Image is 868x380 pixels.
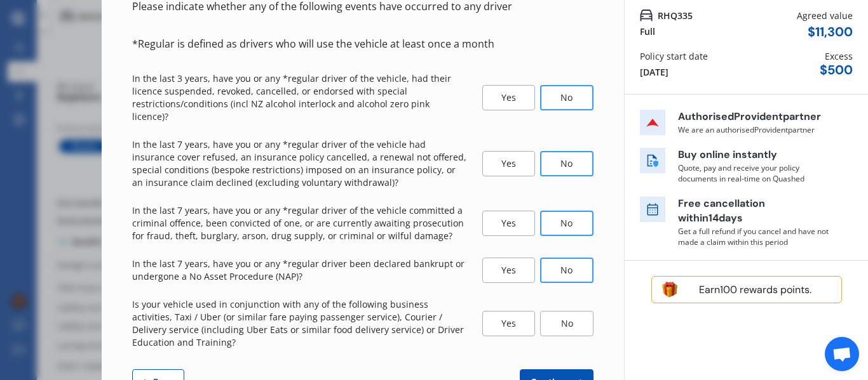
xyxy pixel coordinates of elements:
div: Yes [482,258,535,283]
div: *Regular is defined as drivers who will use the vehicle at least once a month [132,36,593,53]
img: buy online icon [640,148,665,173]
a: Open chat [825,337,859,371]
div: Yes [482,85,535,110]
div: No [540,151,593,176]
p: Is your vehicle used in conjunction with any of the following business activities, Taxi / Uber (o... [132,298,467,349]
p: We are an authorised Provident partner [678,124,831,135]
img: free cancel icon [640,197,665,222]
img: insurer icon [640,110,665,135]
div: Full [640,25,655,38]
div: No [540,211,593,236]
p: Get a full refund if you cancel and have not made a claim within this period [678,226,831,247]
span: RHQ335 [658,9,693,22]
div: Yes [482,211,535,236]
div: Policy start date [640,49,708,63]
div: [DATE] [640,65,668,79]
p: In the last 7 years, have you or any *regular driver been declared bankrupt or undergone a No Ass... [132,258,467,283]
p: In the last 7 years, have you or any *regular driver of the vehicle committed a criminal offence,... [132,204,467,242]
div: Yes [482,151,535,176]
img: points [662,282,678,298]
div: $ 11,300 [808,25,853,39]
div: Earn 100 rewards points. [680,284,831,296]
div: No [540,85,593,110]
div: Agreed value [797,9,853,22]
p: Buy online instantly [678,148,831,162]
div: No [540,258,593,283]
div: $ 500 [820,63,853,77]
div: Excess [825,49,853,63]
p: In the last 3 years, have you or any *regular driver of the vehicle, had their licence suspended,... [132,72,467,123]
p: Free cancellation within 14 days [678,197,831,226]
div: Yes [482,311,536,336]
p: In the last 7 years, have you or any *regular driver of the vehicle had insurance cover refused, ... [132,138,467,189]
p: Quote, pay and receive your policy documents in real-time on Quashed [678,162,831,184]
div: No [540,311,593,336]
p: Authorised Provident partner [678,110,831,124]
